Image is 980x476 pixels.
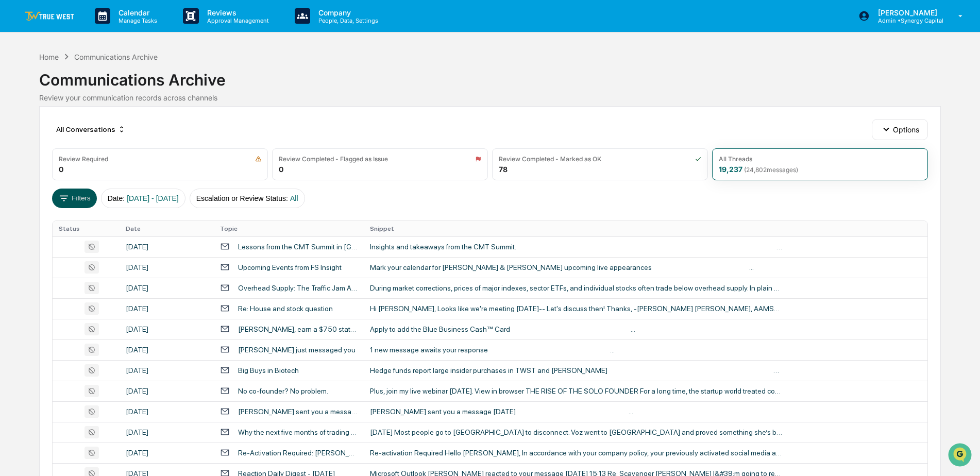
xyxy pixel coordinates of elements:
div: Overhead Supply: The Traffic Jam Above Your Breakout [238,284,358,292]
div: Apply to add the Blue Business Cash™ Card ‌ ‌ ‌ ‌ ‌ ‌ ‌ ‌ ‌ ‌ ‌ ‌ ‌ ‌ ‌ ‌ ‌ ‌ ‌ ‌ ‌ ‌ ‌ ‌ ‌ ‌ ‌ ‌... [370,325,782,333]
div: Review Required [59,155,108,163]
div: [PERSON_NAME] just messaged you [238,346,356,354]
div: Communications Archive [74,53,158,61]
div: [DATE] [126,366,208,375]
div: Home [39,53,59,61]
button: Start new chat [175,82,188,94]
div: Hedge funds report large insider purchases in TWST and [PERSON_NAME] ͏ ͏ ͏ ͏ ͏ ͏ ͏ ͏ ͏ ͏ ͏ ͏ ͏ ͏ ... [370,366,782,375]
span: ( 24,802 messages) [744,166,798,174]
div: Re: House and stock question [238,304,333,313]
div: 🔎 [10,150,19,159]
div: No co-founder? No problem. [238,387,328,395]
div: [DATE] [126,428,208,436]
th: Date [120,221,214,236]
button: Filters [52,189,97,208]
button: Escalation or Review Status:All [190,189,305,208]
p: Manage Tasks [110,17,162,24]
div: [DATE] [126,263,208,271]
div: [PERSON_NAME] sent you a message [DATE] [238,407,358,416]
span: [DATE] - [DATE] [127,194,179,202]
button: Date:[DATE] - [DATE] [101,189,185,208]
div: During market corrections, prices of major indexes, sector ETFs, and individual stocks often trad... [370,284,782,292]
iframe: Open customer support [947,442,975,470]
th: Topic [214,221,364,236]
p: [PERSON_NAME] [870,8,943,17]
div: Review your communication records across channels [39,93,941,102]
span: Data Lookup [21,149,65,160]
div: Plus, join my live webinar [DATE]. View in browser THE RISE OF THE SOLO FOUNDER For a long time, ... [370,387,782,395]
span: All [290,194,298,202]
th: Snippet [364,221,927,236]
div: 🖐️ [10,131,19,139]
div: [DATE] [126,449,208,457]
div: Big Buys in Biotech [238,366,299,375]
a: Powered byPylon [73,174,125,182]
button: Options [872,119,928,140]
img: icon [475,156,481,162]
p: Company [310,8,383,17]
span: Attestations [85,130,128,140]
div: [DATE] [126,387,208,395]
p: Reviews [199,8,274,17]
span: Preclearance [21,130,66,140]
div: Upcoming Events from FS Insight [238,263,342,271]
div: [PERSON_NAME] sent you a message [DATE] ͏ ͏ ͏ ͏ ͏ ͏ ͏ ͏ ͏ ͏ ͏ ͏ ͏ ͏ ͏ ͏ ͏ ͏ ͏ ͏ ͏ ͏ ͏ ͏ ͏ ͏ ͏ ͏ ͏... [370,407,782,416]
div: Start new chat [35,79,169,89]
div: Lessons from the CMT Summit in [GEOGRAPHIC_DATA] [238,243,358,251]
div: 🗄️ [75,131,83,139]
div: Re-activation Required Hello [PERSON_NAME], In accordance with your company policy, your previous... [370,449,782,457]
p: People, Data, Settings [310,17,383,24]
div: Why the next five months of trading are historically the best [238,428,358,436]
div: [PERSON_NAME], earn a $750 statement credit for your business [238,325,358,333]
p: Approval Management [199,17,274,24]
div: [DATE] [126,243,208,251]
div: 0 [59,165,63,174]
p: Calendar [110,8,162,17]
div: [DATE] [126,325,208,333]
a: 🖐️Preclearance [6,126,71,144]
div: [DATE] [126,346,208,354]
div: 19,237 [719,165,798,174]
div: Mark your calendar for [PERSON_NAME] & [PERSON_NAME] upcoming live appearances ‌ ‌ ‌ ‌ ‌ ‌ ‌ ‌ ‌ ... [370,263,782,271]
div: We're available if you need us! [35,89,130,97]
div: All Threads [719,155,752,163]
div: [DATE] [126,304,208,313]
div: Re-Activation Required: [PERSON_NAME] Social Media Archiving [238,449,358,457]
span: Pylon [103,175,125,182]
div: 78 [499,165,508,174]
th: Status [53,221,120,236]
div: Review Completed - Flagged as Issue [279,155,388,163]
p: How can we help? [10,22,188,38]
div: Hi [PERSON_NAME], Looks like we're meeting [DATE]-- Let's discuss then! Thanks, -[PERSON_NAME] [P... [370,304,782,313]
img: logo [25,11,74,21]
div: 0 [279,165,283,174]
div: [DATE] Most people go to [GEOGRAPHIC_DATA] to disconnect. Voz went to [GEOGRAPHIC_DATA] and prove... [370,428,782,436]
img: icon [255,156,262,162]
div: [DATE] [126,284,208,292]
p: Admin • Synergy Capital [870,17,943,24]
div: Insights and takeaways from the CMT Summit. ͏ ͏ ͏ ͏ ͏ ͏ ͏ ͏ ͏ ͏ ͏ ͏ ͏ ͏ ͏ ͏ ͏ ͏ ͏ ͏ ͏ ͏ ͏ ͏ ͏ ͏ ͏... [370,243,782,251]
img: 1746055101610-c473b297-6a78-478c-a979-82029cc54cd1 [10,79,29,97]
div: [DATE] [126,407,208,416]
div: Communications Archive [39,62,941,89]
img: icon [695,156,701,162]
a: 🗄️Attestations [71,126,132,144]
a: 🔎Data Lookup [6,145,69,164]
div: 1 new message awaits your response ͏ ͏ ͏ ͏ ͏ ͏ ͏ ͏ ͏ ͏ ͏ ͏ ͏ ͏ ͏ ͏ ͏ ͏ ͏ ͏ ͏ ͏ ͏ ͏ ͏ ͏ ͏ ͏ ͏ ͏ ͏ ... [370,346,782,354]
div: All Conversations [52,121,130,138]
div: Review Completed - Marked as OK [499,155,601,163]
